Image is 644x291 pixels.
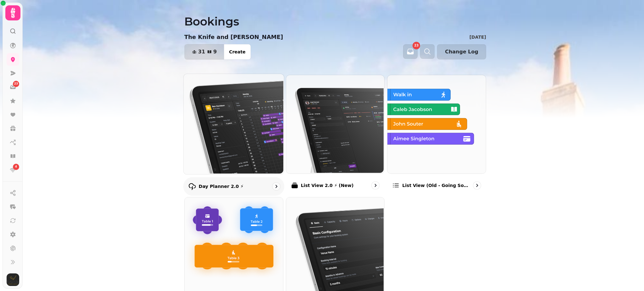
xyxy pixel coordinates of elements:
span: 31 [198,49,205,54]
a: 23 [7,81,19,93]
svg: go to [273,183,279,189]
a: List View 2.0 ⚡ (New)List View 2.0 ⚡ (New) [286,75,385,195]
button: Change Log [437,44,486,59]
p: Day Planner 2.0 ⚡ [199,183,244,189]
button: Create [224,44,250,59]
svg: go to [372,182,379,189]
svg: go to [474,182,480,189]
span: Change Log [445,49,478,54]
a: List view (Old - going soon)List view (Old - going soon) [387,75,486,195]
img: List View 2.0 ⚡ (New) [286,74,384,173]
button: User avatar [5,273,20,286]
img: List view (Old - going soon) [387,74,485,173]
a: 4 [7,164,19,176]
p: List view (Old - going soon) [402,182,470,189]
a: Day Planner 2.0 ⚡Day Planner 2.0 ⚡ [183,74,284,195]
span: 23 [414,44,419,47]
button: 319 [185,44,224,59]
p: [DATE] [469,34,486,40]
p: The Knife and [PERSON_NAME] [184,33,283,41]
img: Day Planner 2.0 ⚡ [183,73,283,173]
img: User avatar [7,273,19,286]
span: 23 [14,82,18,86]
p: List View 2.0 ⚡ (New) [301,182,354,189]
span: 9 [213,49,217,54]
span: 4 [15,165,17,169]
span: Create [229,50,245,54]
